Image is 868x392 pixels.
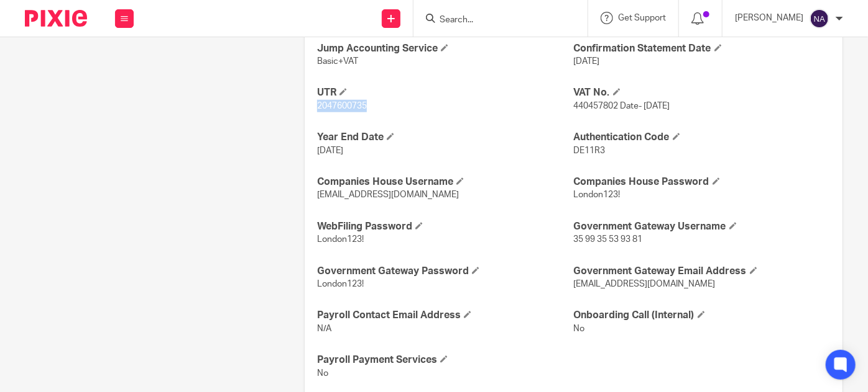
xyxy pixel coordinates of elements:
span: London123! [317,280,364,288]
img: Pixie [25,10,87,27]
p: [PERSON_NAME] [735,12,803,24]
span: Get Support [618,14,666,22]
h4: VAT No. [574,86,830,99]
h4: Authentication Code [574,131,830,144]
span: Basic+VAT [317,57,358,66]
h4: Government Gateway Password [317,265,573,278]
span: London123! [317,235,364,244]
h4: WebFiling Password [317,220,573,233]
span: 440457802 Date- [DATE] [574,102,670,110]
h4: Confirmation Statement Date [574,42,830,55]
span: London123! [574,190,621,199]
span: [EMAIL_ADDRESS][DOMAIN_NAME] [317,190,459,199]
img: svg%3E [810,9,829,29]
h4: Payroll Contact Email Address [317,309,573,322]
span: [EMAIL_ADDRESS][DOMAIN_NAME] [574,280,716,288]
span: [DATE] [317,146,343,155]
h4: Payroll Payment Services [317,354,573,367]
h4: Government Gateway Email Address [574,265,830,278]
span: N/A [317,324,331,333]
h4: Jump Accounting Service [317,42,573,55]
h4: UTR [317,86,573,99]
span: 35 99 35 53 93 81 [574,235,643,244]
h4: Year End Date [317,131,573,144]
span: DE11R3 [574,146,606,155]
h4: Government Gateway Username [574,220,830,233]
h4: Companies House Password [574,176,830,189]
span: 2047600735 [317,102,367,110]
input: Search [438,15,550,26]
h4: Companies House Username [317,176,573,189]
h4: Onboarding Call (Internal) [574,309,830,322]
span: No [574,324,585,333]
span: No [317,369,328,378]
span: [DATE] [574,57,600,66]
